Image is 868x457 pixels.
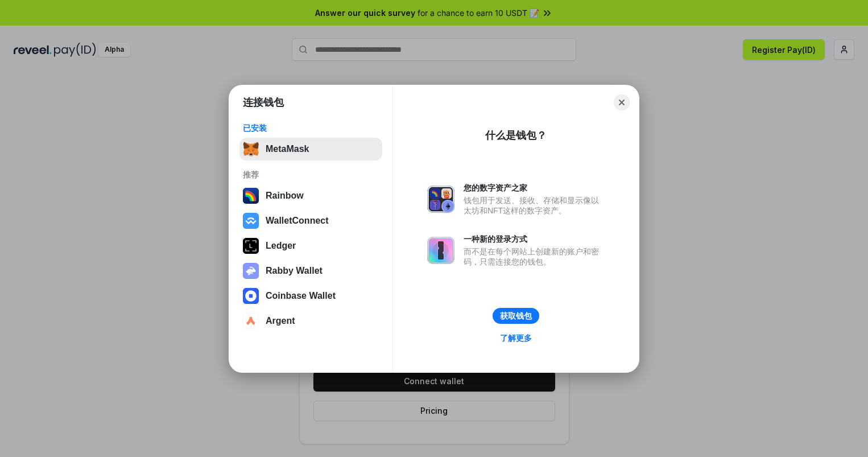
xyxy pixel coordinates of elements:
div: 已安装 [243,123,379,133]
div: 一种新的登录方式 [464,234,605,244]
button: MetaMask [239,138,382,160]
div: 什么是钱包？ [485,129,547,142]
div: 获取钱包 [500,311,532,321]
button: Rainbow [239,184,382,207]
div: 您的数字资产之家 [464,183,605,193]
button: Rabby Wallet [239,260,382,282]
img: svg+xml,%3Csvg%20xmlns%3D%22http%3A%2F%2Fwww.w3.org%2F2000%2Fsvg%22%20fill%3D%22none%22%20viewBox... [427,186,454,213]
img: svg+xml,%3Csvg%20xmlns%3D%22http%3A%2F%2Fwww.w3.org%2F2000%2Fsvg%22%20fill%3D%22none%22%20viewBox... [427,237,454,264]
div: Rainbow [266,191,304,201]
div: 推荐 [243,170,379,180]
button: WalletConnect [239,209,382,232]
img: svg+xml,%3Csvg%20xmlns%3D%22http%3A%2F%2Fwww.w3.org%2F2000%2Fsvg%22%20fill%3D%22none%22%20viewBox... [243,263,259,279]
img: svg+xml,%3Csvg%20fill%3D%22none%22%20height%3D%2233%22%20viewBox%3D%220%200%2035%2033%22%20width%... [243,141,259,157]
img: svg+xml,%3Csvg%20width%3D%22120%22%20height%3D%22120%22%20viewBox%3D%220%200%20120%20120%22%20fil... [243,188,259,204]
div: Coinbase Wallet [266,291,336,301]
div: Rabby Wallet [266,266,323,276]
img: svg+xml,%3Csvg%20width%3D%2228%22%20height%3D%2228%22%20viewBox%3D%220%200%2028%2028%22%20fill%3D... [243,313,259,329]
img: svg+xml,%3Csvg%20xmlns%3D%22http%3A%2F%2Fwww.w3.org%2F2000%2Fsvg%22%20width%3D%2228%22%20height%3... [243,238,259,254]
div: 而不是在每个网站上创建新的账户和密码，只需连接您的钱包。 [464,246,605,267]
div: MetaMask [266,144,309,154]
img: svg+xml,%3Csvg%20width%3D%2228%22%20height%3D%2228%22%20viewBox%3D%220%200%2028%2028%22%20fill%3D... [243,213,259,229]
button: 获取钱包 [493,308,539,324]
button: Coinbase Wallet [239,285,382,307]
div: 了解更多 [500,333,532,343]
div: Argent [266,316,295,326]
img: svg+xml,%3Csvg%20width%3D%2228%22%20height%3D%2228%22%20viewBox%3D%220%200%2028%2028%22%20fill%3D... [243,288,259,304]
h1: 连接钱包 [243,96,284,109]
button: Close [614,94,630,110]
button: Argent [239,310,382,332]
div: 钱包用于发送、接收、存储和显示像以太坊和NFT这样的数字资产。 [464,195,605,216]
a: 了解更多 [493,331,539,345]
div: WalletConnect [266,216,329,226]
button: Ledger [239,234,382,257]
div: Ledger [266,241,296,251]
